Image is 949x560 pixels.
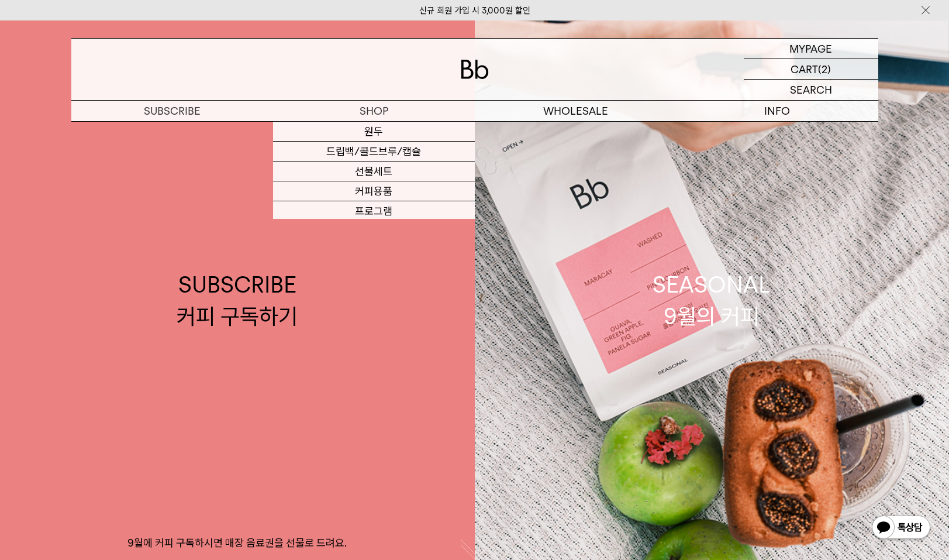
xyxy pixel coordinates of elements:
[273,201,475,221] a: 프로그램
[475,101,677,121] p: WHOLESALE
[273,101,475,121] a: SHOP
[744,39,878,59] a: MYPAGE
[790,80,832,100] p: SEARCH
[273,162,475,181] a: 선물세트
[273,142,475,162] a: 드립백/콜드브루/캡슐
[653,269,771,331] div: SEASONAL 9월의 커피
[273,122,475,142] a: 원두
[273,181,475,201] a: 커피용품
[419,5,530,16] a: 신규 회원 가입 시 3,000원 할인
[871,514,931,542] img: 카카오톡 채널 1:1 채팅 버튼
[789,39,832,59] p: MYPAGE
[791,59,818,79] p: CART
[818,59,831,79] p: (2)
[461,60,489,79] img: 로고
[744,59,878,80] a: CART (2)
[71,101,273,121] a: SUBSCRIBE
[677,101,878,121] p: INFO
[177,269,298,331] div: SUBSCRIBE 커피 구독하기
